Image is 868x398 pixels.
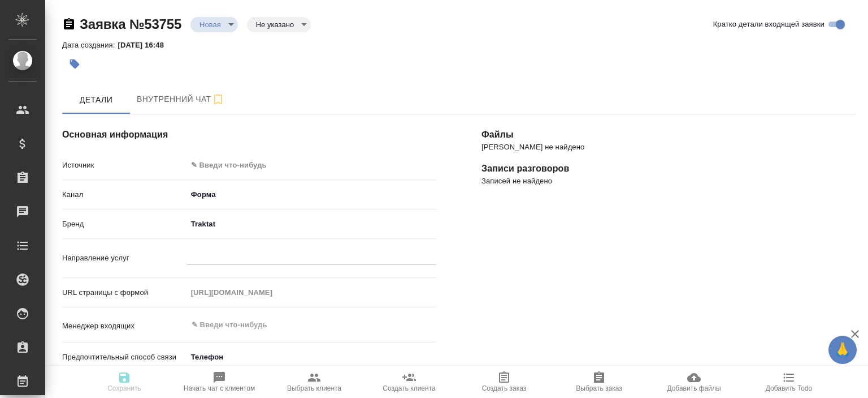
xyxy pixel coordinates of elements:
button: Open [430,324,432,326]
p: [PERSON_NAME] не найдено [481,142,856,153]
div: ✎ Введи что-нибудь [187,156,436,175]
div: Новая [247,17,311,32]
span: Создать клиента [383,384,435,392]
input: Пустое поле [187,284,436,301]
p: Предпочтительный способ связи [62,352,187,363]
p: Направление услуг [62,253,187,264]
span: Выбрать заказ [576,384,622,392]
h4: Файлы [481,128,856,142]
button: Не указано [253,20,297,29]
button: 🙏 [828,336,857,364]
button: Скопировать ссылку [62,18,76,31]
div: ✎ Введи что-нибудь [191,160,423,171]
button: Сохранить [77,366,172,398]
p: URL страницы с формой [62,287,187,298]
p: [DATE] 16:48 [118,41,172,49]
p: Дата создания: [62,41,118,49]
a: Заявка №53755 [80,16,181,32]
div: Форма [187,185,436,204]
div: Новая [190,17,238,32]
div: Телефон [187,348,436,367]
button: Добавить тэг [62,52,87,76]
p: Источник [62,160,187,171]
button: Новая [196,20,224,29]
span: Начать чат с клиентом [184,384,255,392]
svg: Подписаться [211,93,225,106]
p: Менеджер входящих [62,320,187,332]
p: Бренд [62,219,187,230]
button: Создать клиента [362,366,457,398]
span: Кратко детали входящей заявки [713,19,824,30]
h4: Основная информация [62,128,436,142]
span: Добавить файлы [667,384,721,392]
span: Добавить Todo [766,384,812,392]
input: ✎ Введи что-нибудь [190,318,395,332]
div: Traktat [187,215,436,234]
button: Выбрать клиента [267,366,362,398]
p: Записей не найдено [481,176,856,187]
span: 🙏 [833,338,852,362]
button: Добавить Todo [741,366,836,398]
button: Начать чат с клиентом [172,366,267,398]
span: Выбрать клиента [287,384,341,392]
span: Сохранить [107,384,141,392]
button: Добавить файлы [646,366,741,398]
span: Детали [69,93,123,107]
h4: Записи разговоров [481,162,856,176]
button: Создать заказ [457,366,552,398]
span: Создать заказ [482,384,527,392]
p: Канал [62,189,187,200]
span: Внутренний чат [137,92,225,106]
button: Выбрать заказ [552,366,646,398]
